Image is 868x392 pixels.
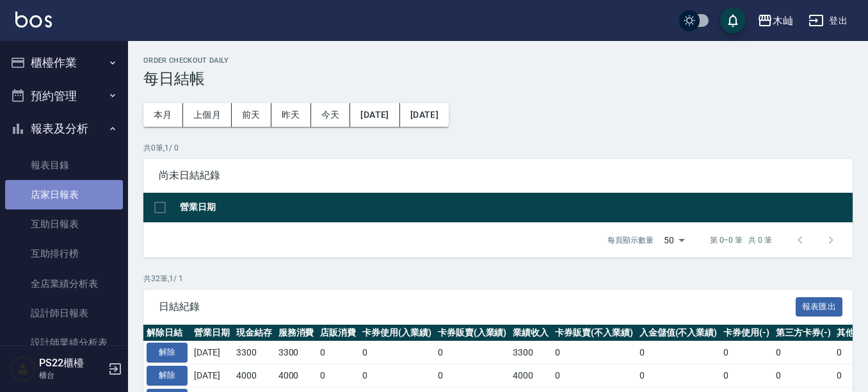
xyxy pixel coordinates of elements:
th: 卡券使用(入業績) [359,325,435,341]
button: save [720,8,746,33]
td: 4000 [275,364,317,388]
th: 店販消費 [317,325,359,341]
button: 上個月 [183,103,232,127]
p: 櫃台 [39,370,104,381]
a: 設計師業績分析表 [5,328,123,357]
th: 服務消費 [275,325,317,341]
a: 全店業績分析表 [5,269,123,298]
div: 木屾 [773,13,793,29]
p: 共 32 筆, 1 / 1 [143,273,853,284]
button: 昨天 [271,103,311,127]
button: [DATE] [400,103,449,127]
button: 解除 [147,343,188,363]
th: 第三方卡券(-) [773,325,834,341]
p: 共 0 筆, 1 / 0 [143,142,853,154]
th: 入金儲值(不入業績) [636,325,721,341]
td: 0 [720,341,773,364]
td: 0 [435,364,510,388]
p: 第 0–0 筆 共 0 筆 [710,234,772,246]
td: 0 [552,341,636,364]
td: 0 [317,341,359,364]
th: 營業日期 [191,325,233,341]
h2: Order checkout daily [143,56,853,65]
td: 3300 [233,341,275,364]
h5: PS22櫃檯 [39,357,104,370]
td: 0 [435,341,510,364]
td: 0 [636,364,721,388]
td: [DATE] [191,341,233,364]
td: 0 [552,364,636,388]
a: 互助日報表 [5,209,123,239]
td: 0 [359,364,435,388]
th: 卡券販賣(入業績) [435,325,510,341]
button: 預約管理 [5,79,123,113]
button: 今天 [311,103,351,127]
a: 報表匯出 [796,300,843,312]
th: 營業日期 [177,193,853,223]
img: Person [10,356,36,382]
h3: 每日結帳 [143,70,853,88]
th: 卡券使用(-) [720,325,773,341]
td: 0 [317,364,359,388]
img: Logo [15,12,52,28]
button: 前天 [232,103,271,127]
td: 4000 [510,364,552,388]
button: [DATE] [350,103,399,127]
span: 尚未日結紀錄 [159,169,837,182]
button: 木屾 [752,8,798,34]
td: 3300 [275,341,317,364]
td: 0 [359,341,435,364]
th: 卡券販賣(不入業績) [552,325,636,341]
td: 4000 [233,364,275,388]
td: 0 [720,364,773,388]
button: 報表匯出 [796,297,843,317]
button: 本月 [143,103,183,127]
button: 櫃檯作業 [5,46,123,79]
p: 每頁顯示數量 [607,234,654,246]
div: 50 [659,223,689,257]
button: 解除 [147,366,188,386]
button: 登出 [803,9,853,33]
td: 0 [636,341,721,364]
a: 互助排行榜 [5,239,123,268]
td: [DATE] [191,364,233,388]
td: 0 [773,341,834,364]
th: 現金結存 [233,325,275,341]
button: 報表及分析 [5,112,123,145]
td: 3300 [510,341,552,364]
th: 解除日結 [143,325,191,341]
a: 報表目錄 [5,151,123,180]
span: 日結紀錄 [159,300,796,313]
td: 0 [773,364,834,388]
a: 設計師日報表 [5,298,123,328]
th: 業績收入 [510,325,552,341]
a: 店家日報表 [5,180,123,209]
